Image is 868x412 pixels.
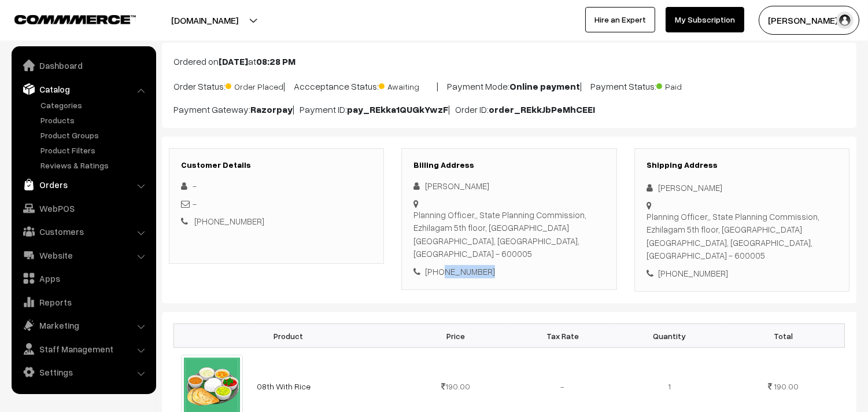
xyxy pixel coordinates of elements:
a: Apps [14,268,152,289]
span: 190.00 [441,381,470,391]
h3: Shipping Address [647,160,837,170]
a: My Subscription [666,7,744,32]
a: Marketing [14,315,152,336]
h3: Billing Address [413,160,604,170]
div: [PHONE_NUMBER] [413,265,604,278]
a: WebPOS [14,198,152,219]
a: Customers [14,221,152,242]
button: [DOMAIN_NAME] [131,6,279,35]
h3: Customer Details [181,160,372,170]
th: Price [402,324,509,348]
a: Orders [14,174,152,195]
a: Staff Management [14,339,152,359]
b: Razorpay [250,104,293,115]
span: Awaiting [379,78,437,93]
b: [DATE] [219,56,248,67]
span: Paid [656,78,714,93]
a: Products [38,114,152,126]
th: Total [723,324,845,348]
th: Tax Rate [509,324,616,348]
img: COMMMERCE [14,15,136,24]
span: Order Placed [226,78,283,93]
a: Reviews & Ratings [38,159,152,171]
a: Settings [14,362,152,382]
div: [PHONE_NUMBER] [647,267,837,280]
b: pay_REkka1QUGkYwzF [347,104,448,115]
div: - [181,179,372,193]
p: Order Status: | Accceptance Status: | Payment Mode: | Payment Status: [173,78,845,93]
a: Product Groups [38,129,152,141]
p: Payment Gateway: | Payment ID: | Order ID: [173,102,845,116]
a: Website [14,245,152,266]
a: COMMMERCE [14,12,116,25]
a: Dashboard [14,55,152,76]
a: Product Filters [38,144,152,156]
p: Ordered on at [173,54,845,68]
span: 190.00 [774,381,799,391]
a: Catalog [14,79,152,100]
b: Online payment [509,80,580,92]
div: Planning Officer,, State Planning Commission, Ezhilagam 5th floor, [GEOGRAPHIC_DATA] [GEOGRAPHIC_... [647,210,837,262]
div: [PERSON_NAME] [647,181,837,194]
th: Product [174,324,402,348]
th: Quantity [616,324,723,348]
div: - [181,197,372,211]
div: [PERSON_NAME] [413,179,604,193]
div: Planning Officer,, State Planning Commission, Ezhilagam 5th floor, [GEOGRAPHIC_DATA] [GEOGRAPHIC_... [413,208,604,260]
a: [PHONE_NUMBER] [194,216,264,226]
a: Hire an Expert [585,7,655,32]
span: 1 [668,381,671,391]
a: Categories [38,99,152,111]
img: user [836,12,854,29]
a: Reports [14,292,152,312]
b: 08:28 PM [256,56,296,67]
b: order_REkkJbPeMhCEEI [489,104,595,115]
a: 08th With Rice [257,381,311,391]
button: [PERSON_NAME] s… [759,6,859,35]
